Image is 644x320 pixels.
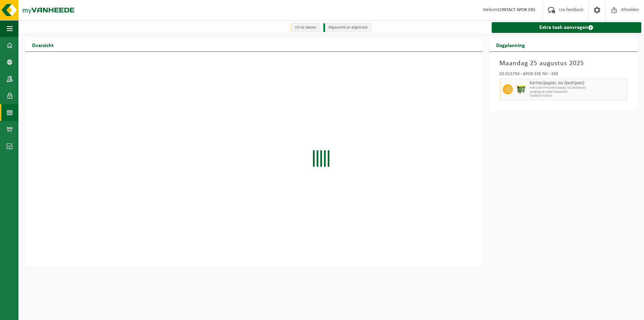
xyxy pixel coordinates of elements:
[489,38,532,51] h2: Dagplanning
[499,72,627,79] div: 02-013794 - APOK EKE NV - EKE
[290,23,320,32] li: Uit te voeren
[530,86,625,90] span: WB-1100-HP karton/papier, los (bedrijven)
[323,23,371,32] li: Afgewerkt en afgemeld
[530,94,625,98] span: T250001710519
[498,7,536,12] strong: CONTACT APOK EKE
[492,22,641,33] a: Extra taak aanvragen
[530,81,625,86] span: Karton/papier, los (bedrijven)
[25,38,60,51] h2: Overzicht
[499,58,627,68] h3: Maandag 25 augustus 2025
[530,90,625,94] span: Lediging op vaste frequentie
[516,84,526,94] img: WB-1100-HPE-GN-50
